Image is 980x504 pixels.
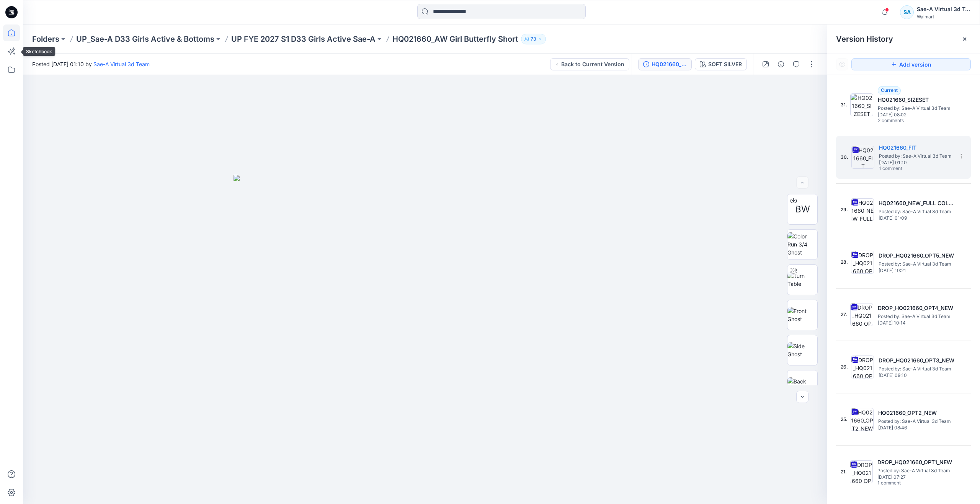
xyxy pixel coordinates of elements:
[877,480,931,486] span: 1 comment
[695,58,747,70] button: SOFT SILVER
[851,198,874,221] img: HQ021660_NEW_FULL COLORWAYS
[877,458,954,467] h5: DROP_HQ021660_OPT1_NEW
[851,251,874,274] img: DROP_HQ021660_OPT5_NEW
[850,460,873,483] img: DROP_HQ021660_OPT1_NEW
[836,34,893,44] span: Version History
[878,112,954,117] span: [DATE] 08:02
[550,58,629,70] button: Back to Current Version
[879,356,955,365] h5: DROP_HQ021660_OPT3_NEW
[836,58,848,70] button: Show Hidden Versions
[851,58,971,70] button: Add version
[879,260,955,268] span: Posted by: Sae-A Virtual 3d Team
[917,14,970,20] div: Walmart
[841,206,848,213] span: 29.
[851,146,874,169] img: HQ021660_FIT
[787,342,817,358] img: Side Ghost
[879,215,955,221] span: [DATE] 01:09
[878,320,954,326] span: [DATE] 10:14
[32,60,150,68] span: Posted [DATE] 01:10 by
[881,87,898,93] span: Current
[850,93,873,116] img: HQ021660_SIZESET
[638,58,692,70] button: HQ021660_FIT
[787,232,817,256] img: Color Run 3/4 Ghost
[851,356,874,378] img: DROP_HQ021660_OPT3_NEW
[32,34,59,44] a: Folders
[879,160,955,165] span: [DATE] 01:10
[900,5,914,19] div: SA
[787,272,817,288] img: Turn Table
[878,425,955,431] span: [DATE] 08:46
[877,467,954,475] span: Posted by: Sae-A Virtual 3d Team
[878,95,954,104] h5: HQ021660_SIZESET
[787,307,817,323] img: Front Ghost
[878,418,955,425] span: Posted by: Sae-A Virtual 3d Team
[879,152,955,160] span: Posted by: Sae-A Virtual 3d Team
[76,34,214,44] a: UP_Sae-A D33 Girls Active & Bottoms
[878,313,954,320] span: Posted by: Sae-A Virtual 3d Team
[879,373,955,378] span: [DATE] 09:10
[851,408,874,431] img: HQ021660_OPT2_NEW
[879,166,933,172] span: 1 comment
[879,208,955,215] span: Posted by: Sae-A Virtual 3d Team
[841,416,848,423] span: 25.
[850,303,873,326] img: DROP_HQ021660_OPT4_NEW
[708,60,742,69] div: SOFT SILVER
[917,5,970,14] div: Sae-A Virtual 3d Team
[878,104,954,112] span: Posted by: Sae-A Virtual 3d Team
[795,202,810,216] span: BW
[841,364,848,370] span: 26.
[878,408,955,418] h5: HQ021660_OPT2_NEW
[231,34,376,44] a: UP FYE 2027 S1 D33 Girls Active Sae-A
[879,143,955,152] h5: HQ021660_FIT
[878,303,954,313] h5: DROP_HQ021660_OPT4_NEW
[841,101,847,108] span: 31.
[879,199,955,208] h5: HQ021660_NEW_FULL COLORWAYS
[877,475,954,480] span: [DATE] 07:27
[962,36,968,42] button: Close
[787,377,817,393] img: Back Ghost
[878,118,931,124] span: 2 comments
[879,251,955,260] h5: DROP_HQ021660_OPT5_NEW
[841,154,848,161] span: 30.
[841,468,847,475] span: 21.
[879,268,955,273] span: [DATE] 10:21
[841,259,848,266] span: 28.
[652,60,687,69] div: HQ021660_FIT
[392,34,518,44] p: HQ021660_AW Girl Butterfly Short
[521,34,546,44] button: 73
[879,365,955,373] span: Posted by: Sae-A Virtual 3d Team
[841,311,847,318] span: 27.
[93,61,150,67] a: Sae-A Virtual 3d Team
[775,58,787,70] button: Details
[531,35,536,43] p: 73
